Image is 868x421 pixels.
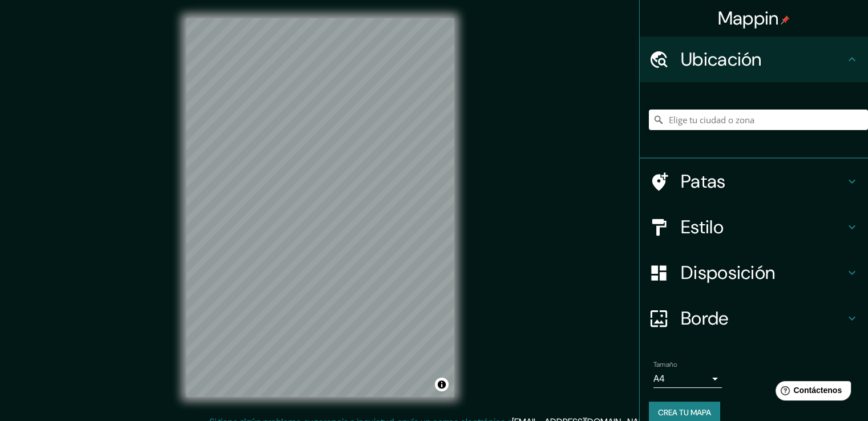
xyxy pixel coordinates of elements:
font: Tamaño [653,360,677,369]
canvas: Mapa [186,18,454,397]
font: Patas [681,169,726,193]
div: Ubicación [640,37,868,82]
font: Mappin [718,6,779,30]
div: Patas [640,159,868,204]
div: Borde [640,295,868,341]
input: Elige tu ciudad o zona [649,110,868,130]
font: Crea tu mapa [658,407,711,418]
div: A4 [653,370,722,388]
font: Ubicación [681,47,762,71]
font: Estilo [681,215,724,239]
font: Disposición [681,261,775,285]
iframe: Lanzador de widgets de ayuda [766,377,855,408]
font: A4 [653,373,665,384]
div: Disposición [640,250,868,295]
font: Borde [681,306,729,330]
img: pin-icon.png [781,15,790,25]
div: Estilo [640,204,868,250]
button: Activar o desactivar atribución [435,378,449,391]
